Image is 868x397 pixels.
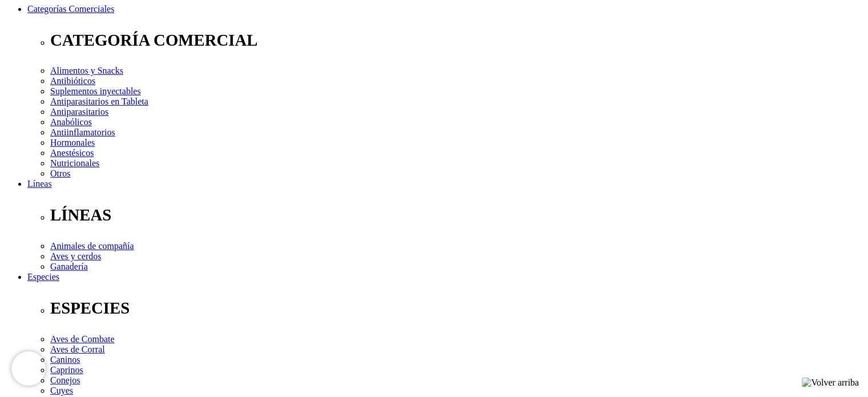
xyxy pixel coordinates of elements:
a: Caprinos [50,365,83,375]
a: Especies [27,272,59,282]
a: Líneas [27,179,52,189]
a: Antiparasitarios en Tableta [50,97,148,106]
a: Caninos [50,355,80,364]
a: Animales de compañía [50,241,134,251]
a: Nutricionales [50,158,99,168]
a: Suplementos inyectables [50,86,141,96]
a: Aves de Corral [50,344,105,354]
p: LÍNEAS [50,206,863,224]
p: CATEGORÍA COMERCIAL [50,31,863,50]
a: Cuyes [50,386,73,395]
a: Otros [50,169,71,178]
p: ESPECIES [50,299,863,318]
a: Hormonales [50,138,95,147]
a: Alimentos y Snacks [50,66,123,75]
a: Ganadería [50,262,88,271]
a: Antibióticos [50,76,95,86]
a: Anabólicos [50,117,92,127]
a: Antiinflamatorios [50,127,115,137]
a: Anestésicos [50,148,94,158]
a: Antiparasitarios [50,107,108,117]
iframe: Brevo live chat [11,351,46,386]
a: Aves de Combate [50,334,115,344]
img: Volver arriba [802,378,859,388]
a: Conejos [50,375,80,385]
a: Categorías Comerciales [27,4,114,14]
a: Aves y cerdos [50,251,101,261]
